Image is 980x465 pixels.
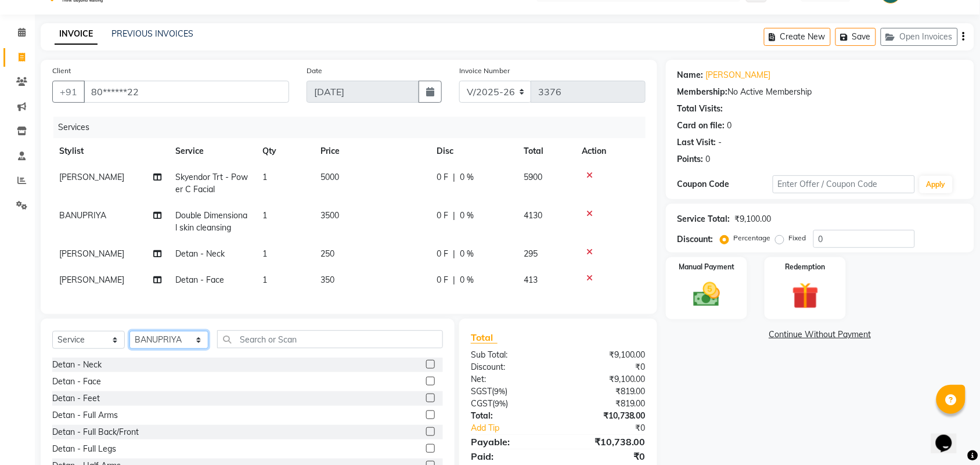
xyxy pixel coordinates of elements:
[437,274,448,286] span: 0 F
[307,66,322,76] label: Date
[59,248,124,259] span: [PERSON_NAME]
[314,138,430,164] th: Price
[84,81,289,103] input: Search by Name/Mobile/Email/Code
[460,248,474,260] span: 0 %
[462,349,559,361] div: Sub Total:
[764,28,831,46] button: Create New
[558,349,654,361] div: ₹9,100.00
[320,210,339,221] span: 3500
[920,176,953,193] button: Apply
[460,274,474,286] span: 0 %
[678,86,728,98] div: Membership:
[558,410,654,422] div: ₹10,738.00
[453,171,455,183] span: |
[460,210,474,222] span: 0 %
[52,376,101,388] div: Detan - Face
[773,175,915,193] input: Enter Offer / Coupon Code
[255,138,314,164] th: Qty
[175,275,224,285] span: Detan - Face
[931,419,968,453] iframe: chat widget
[719,136,722,149] div: -
[52,426,139,438] div: Detan - Full Back/Front
[52,392,100,405] div: Detan - Feet
[52,138,168,164] th: Stylist
[462,398,559,410] div: ( )
[55,24,98,45] a: INVOICE
[558,449,654,463] div: ₹0
[727,120,732,132] div: 0
[678,103,723,115] div: Total Visits:
[462,361,559,373] div: Discount:
[459,66,510,76] label: Invoice Number
[52,409,118,421] div: Detan - Full Arms
[678,69,704,81] div: Name:
[59,275,124,285] span: [PERSON_NAME]
[437,171,448,183] span: 0 F
[524,275,538,285] span: 413
[52,66,71,76] label: Client
[678,120,725,132] div: Card on file:
[678,136,716,149] div: Last Visit:
[558,435,654,449] div: ₹10,738.00
[462,435,559,449] div: Payable:
[517,138,575,164] th: Total
[789,233,806,243] label: Fixed
[462,422,574,434] a: Add Tip
[524,172,542,182] span: 5900
[558,361,654,373] div: ₹0
[678,233,714,246] div: Discount:
[668,329,972,341] a: Continue Without Payment
[52,359,102,371] div: Detan - Neck
[53,117,654,138] div: Services
[168,138,255,164] th: Service
[679,262,734,272] label: Manual Payment
[462,410,559,422] div: Total:
[320,248,334,259] span: 250
[453,210,455,222] span: |
[678,213,730,225] div: Service Total:
[111,28,193,39] a: PREVIOUS INVOICES
[734,233,771,243] label: Percentage
[685,279,729,310] img: _cash.svg
[706,69,771,81] a: [PERSON_NAME]
[524,248,538,259] span: 295
[262,275,267,285] span: 1
[524,210,542,221] span: 4130
[59,172,124,182] span: [PERSON_NAME]
[678,86,963,98] div: No Active Membership
[175,210,247,233] span: Double Dimensional skin cleansing
[558,373,654,385] div: ₹9,100.00
[495,399,506,408] span: 9%
[735,213,772,225] div: ₹9,100.00
[430,138,517,164] th: Disc
[835,28,876,46] button: Save
[471,398,492,409] span: CGST
[494,387,505,396] span: 9%
[558,385,654,398] div: ₹819.00
[678,153,704,165] div: Points:
[471,331,498,344] span: Total
[437,210,448,222] span: 0 F
[574,422,654,434] div: ₹0
[462,373,559,385] div: Net:
[437,248,448,260] span: 0 F
[881,28,958,46] button: Open Invoices
[453,274,455,286] span: |
[52,443,116,455] div: Detan - Full Legs
[320,275,334,285] span: 350
[175,172,248,194] span: Skyendor Trt - Power C Facial
[678,178,773,190] div: Coupon Code
[262,172,267,182] span: 1
[706,153,711,165] div: 0
[786,262,826,272] label: Redemption
[262,210,267,221] span: 1
[453,248,455,260] span: |
[558,398,654,410] div: ₹819.00
[462,385,559,398] div: ( )
[462,449,559,463] div: Paid:
[320,172,339,182] span: 5000
[217,330,443,348] input: Search or Scan
[460,171,474,183] span: 0 %
[175,248,225,259] span: Detan - Neck
[59,210,106,221] span: BANUPRIYA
